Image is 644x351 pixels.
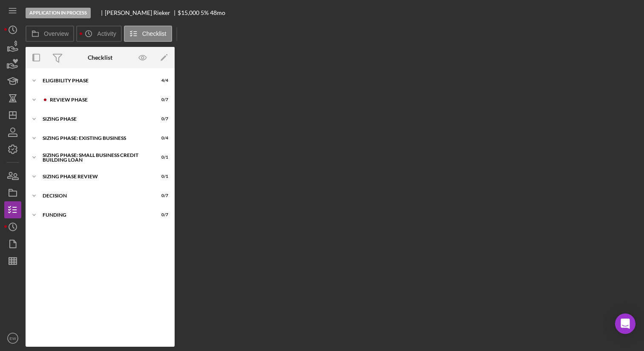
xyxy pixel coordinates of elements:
[97,30,116,37] label: Activity
[153,174,168,179] div: 0 / 1
[44,30,69,37] label: Overview
[26,26,74,42] button: Overview
[142,30,167,37] label: Checklist
[153,155,168,160] div: 0 / 1
[43,174,147,179] div: Sizing Phase Review
[178,9,199,16] span: $15,000
[201,9,209,16] div: 5 %
[43,136,147,141] div: SIZING PHASE: EXISTING BUSINESS
[210,9,225,16] div: 48 mo
[43,153,147,162] div: Sizing Phase: Small Business Credit Building Loan
[43,212,147,218] div: Funding
[124,26,172,42] button: Checklist
[153,193,168,198] div: 0 / 7
[153,212,168,218] div: 0 / 7
[153,97,168,102] div: 0 / 7
[76,26,121,42] button: Activity
[43,116,147,122] div: Sizing Phase
[50,97,147,102] div: REVIEW PHASE
[615,313,635,334] div: Open Intercom Messenger
[105,9,178,16] div: [PERSON_NAME] Rieker
[88,54,112,61] div: Checklist
[26,8,91,18] div: Application In Process
[43,193,147,198] div: Decision
[153,136,168,141] div: 0 / 4
[153,78,168,83] div: 4 / 4
[43,78,147,83] div: Eligibility Phase
[9,336,16,341] text: EW
[4,330,21,347] button: EW
[153,116,168,122] div: 0 / 7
